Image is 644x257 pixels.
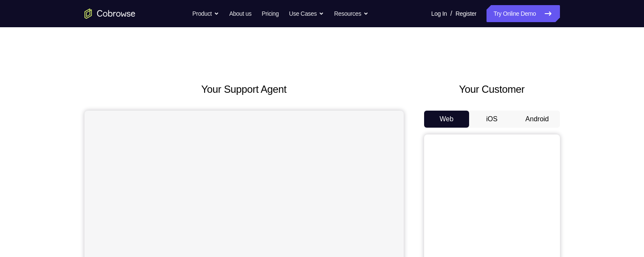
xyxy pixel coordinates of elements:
[84,9,135,19] a: Go to the home page
[424,111,470,128] button: Web
[456,5,476,22] a: Register
[334,5,368,22] button: Resources
[229,5,251,22] a: About us
[450,9,452,19] span: /
[431,5,447,22] a: Log In
[487,5,560,22] a: Try Online Demo
[192,5,219,22] button: Product
[469,111,515,128] button: iOS
[262,5,278,22] a: Pricing
[424,82,560,97] h2: Your Customer
[84,82,404,97] h2: Your Support Agent
[289,5,324,22] button: Use Cases
[515,111,560,128] button: Android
